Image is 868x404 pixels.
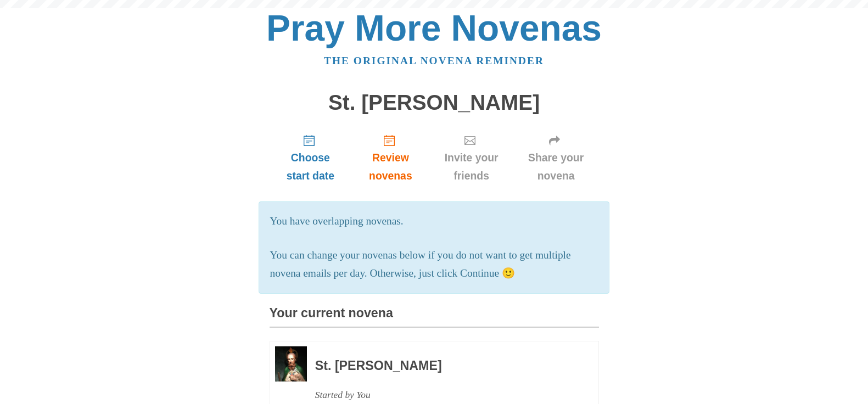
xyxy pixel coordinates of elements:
div: Started by You [315,386,569,404]
h3: St. [PERSON_NAME] [315,359,569,373]
p: You have overlapping novenas. [270,212,598,231]
span: Review novenas [362,149,418,185]
span: Share your novena [524,149,588,185]
a: Choose start date [270,125,352,190]
a: Share your novena [513,125,599,190]
h1: St. [PERSON_NAME] [270,91,599,115]
a: Invite your friends [430,125,513,190]
span: Choose start date [281,149,341,185]
h3: Your current novena [270,306,599,328]
span: Invite your friends [441,149,502,185]
a: Pray More Novenas [266,8,602,48]
p: You can change your novenas below if you do not want to get multiple novena emails per day. Other... [270,246,598,283]
a: Review novenas [351,125,429,190]
img: Novena image [275,346,307,381]
a: The original novena reminder [324,55,544,66]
